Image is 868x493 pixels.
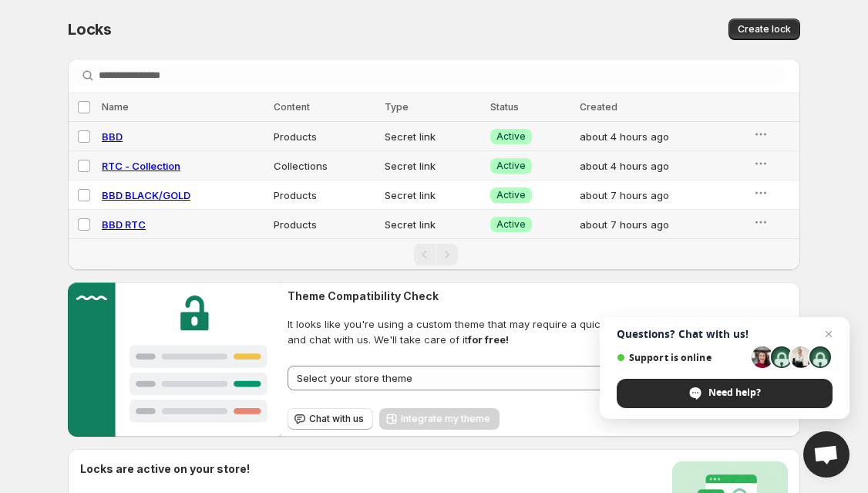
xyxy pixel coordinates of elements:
[617,352,746,363] span: Support is online
[288,289,800,304] h2: Theme Compatibility Check
[80,461,485,477] h2: Locks are active on your store!
[274,101,310,113] span: Content
[102,189,190,201] a: BBD BLACK/GOLD
[68,282,281,437] img: Customer support
[738,23,791,35] span: Create lock
[380,122,486,151] td: Secret link
[708,386,761,400] span: Need help?
[309,413,364,425] span: Chat with us
[496,160,526,172] span: Active
[617,328,833,340] span: Questions? Chat with us!
[819,325,838,343] span: Close chat
[288,316,800,347] span: It looks like you're using a custom theme that may require a quick setup. Just select your theme ...
[575,122,749,151] td: about 4 hours ago
[380,181,486,210] td: Secret link
[728,19,800,40] button: Create lock
[288,408,373,430] button: Chat with us
[580,101,617,113] span: Created
[269,122,380,151] td: Products
[380,151,486,181] td: Secret link
[496,189,526,201] span: Active
[468,333,509,346] strong: for free!
[803,431,849,478] div: Open chat
[269,181,380,210] td: Products
[385,101,409,113] span: Type
[102,218,146,231] a: BBD RTC
[68,20,112,39] span: Locks
[496,218,526,231] span: Active
[617,379,833,408] div: Need help?
[490,101,519,113] span: Status
[496,130,526,143] span: Active
[68,238,800,270] nav: Pagination
[102,160,180,172] a: RTC - Collection
[380,210,486,239] td: Secret link
[575,181,749,210] td: about 7 hours ago
[269,151,380,181] td: Collections
[575,151,749,181] td: about 4 hours ago
[102,130,123,143] a: BBD
[102,101,129,113] span: Name
[575,210,749,239] td: about 7 hours ago
[269,210,380,239] td: Products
